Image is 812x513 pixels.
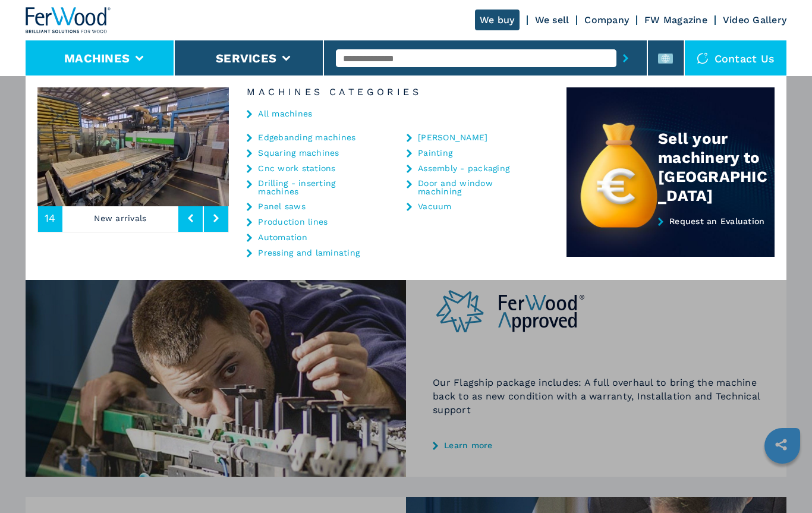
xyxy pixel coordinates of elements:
a: Production lines [258,218,328,226]
button: Services [216,51,276,65]
a: Request an Evaluation [566,216,775,257]
div: Sell your machinery to [GEOGRAPHIC_DATA] [658,129,775,205]
a: Edgebanding machines [258,133,355,141]
a: We buy [475,10,520,30]
button: submit-button [616,45,635,72]
a: Cnc work stations [258,164,335,172]
a: FW Magazine [644,14,707,26]
a: Door and window machining [418,179,537,196]
img: image [37,87,229,206]
span: 14 [45,213,56,224]
img: image [229,87,420,206]
div: Contact us [685,40,787,76]
a: [PERSON_NAME] [418,133,487,141]
a: Assembly - packaging [418,164,509,172]
a: Company [584,14,629,26]
a: Vacuum [418,202,452,210]
a: Video Gallery [723,14,786,26]
a: Panel saws [258,202,306,210]
a: Drilling - inserting machines [258,179,377,196]
a: Squaring machines [258,149,339,157]
button: Machines [64,51,130,65]
a: Pressing and laminating [258,248,360,257]
a: All machines [258,109,312,118]
p: New arrivals [62,204,179,232]
img: Ferwood [26,7,111,33]
a: Painting [418,149,452,157]
a: We sell [535,14,569,26]
a: Automation [258,233,307,241]
h6: Machines Categories [229,87,566,97]
img: Contact us [697,52,709,64]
